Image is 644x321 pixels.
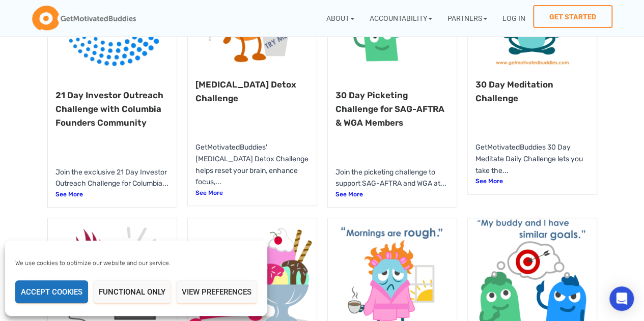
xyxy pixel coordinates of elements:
a: See More [335,190,449,199]
a: Accountability [362,5,440,31]
a: 21 Day Investor Outreach Challenge with Columbia Founders Community [55,90,163,128]
button: View preferences [176,280,257,303]
p: GetMotivatedBuddies' [MEDICAL_DATA] Detox Challenge helps reset your brain, enhance focus,... [195,142,309,188]
a: [MEDICAL_DATA] Detox Challenge [195,79,296,103]
div: Open Intercom Messenger [609,286,634,311]
button: Accept cookies [15,280,88,303]
a: Log In [495,5,533,31]
a: 30 Day Meditation Challenge [475,79,553,103]
p: Join the exclusive 21 Day Investor Outreach Challenge for Columbia... [55,167,169,190]
div: We use cookies to optimize our website and our service. [15,258,228,268]
img: GetMotivatedBuddies [32,6,136,31]
a: About [319,5,362,31]
p: Join the picketing challenge to support SAG-AFTRA and WGA at... [335,167,449,190]
a: Get Started [533,5,612,28]
button: Functional only [93,280,171,303]
a: See More [55,190,169,199]
a: See More [195,188,309,198]
a: 30 Day Picketing Challenge for SAG-AFTRA & WGA Members [335,90,444,128]
a: Partners [440,5,495,31]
